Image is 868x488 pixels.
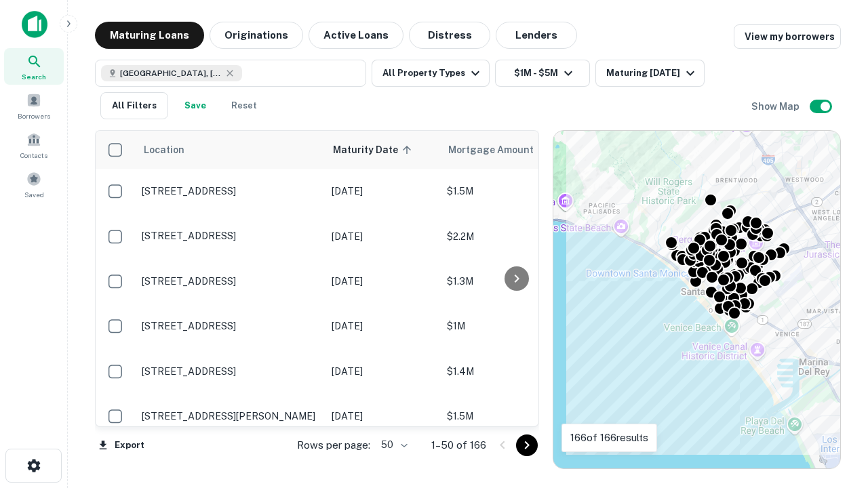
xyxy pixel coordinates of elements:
th: Maturity Date [325,131,440,169]
button: Go to next page [516,434,538,456]
p: [DATE] [332,274,433,289]
p: [DATE] [332,184,433,199]
button: Originations [210,22,303,49]
a: Search [4,48,64,85]
p: $1.5M [447,409,583,424]
p: [STREET_ADDRESS] [142,275,318,287]
p: [DATE] [332,364,433,379]
span: Borrowers [18,110,50,121]
div: Maturing [DATE] [606,65,698,81]
div: 50 [376,435,410,455]
button: All Filters [100,92,168,119]
p: [STREET_ADDRESS] [142,320,318,332]
a: View my borrowers [734,24,841,49]
p: $1.3M [447,274,583,289]
p: [STREET_ADDRESS][PERSON_NAME] [142,410,318,422]
span: Search [22,71,46,82]
p: [STREET_ADDRESS] [142,185,318,197]
p: [DATE] [332,229,433,244]
p: $1.5M [447,184,583,199]
button: All Property Types [372,60,490,87]
p: $1M [447,319,583,333]
button: [GEOGRAPHIC_DATA], [GEOGRAPHIC_DATA], [GEOGRAPHIC_DATA] [95,60,366,87]
button: Distress [409,22,490,49]
span: Mortgage Amount [448,142,551,158]
p: [DATE] [332,409,433,424]
button: Save your search to get updates of matches that match your search criteria. [174,92,217,119]
th: Location [135,131,325,169]
p: [DATE] [332,319,433,333]
div: 0 0 [553,131,840,468]
a: Borrowers [4,87,64,124]
a: Saved [4,166,64,203]
p: 1–50 of 166 [431,437,486,453]
th: Mortgage Amount [440,131,589,169]
img: capitalize-icon.png [22,11,47,38]
p: [STREET_ADDRESS] [142,230,318,242]
p: $2.2M [447,229,583,244]
a: Contacts [4,127,64,163]
span: Maturity Date [333,142,416,158]
button: Lenders [496,22,577,49]
span: Saved [24,189,44,200]
span: Contacts [20,150,47,161]
p: [STREET_ADDRESS] [142,365,318,378]
iframe: Chat Widget [800,380,868,445]
span: Location [143,142,184,158]
p: $1.4M [447,364,583,379]
button: $1M - $5M [495,60,590,87]
p: Rows per page: [297,437,370,453]
button: Maturing [DATE] [595,60,705,87]
h6: Show Map [751,99,802,114]
p: 166 of 166 results [570,430,648,446]
button: Maturing Loans [95,22,204,49]
button: Active Loans [309,22,403,49]
button: Export [95,435,148,455]
span: [GEOGRAPHIC_DATA], [GEOGRAPHIC_DATA], [GEOGRAPHIC_DATA] [120,67,222,79]
button: Reset [222,92,266,119]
